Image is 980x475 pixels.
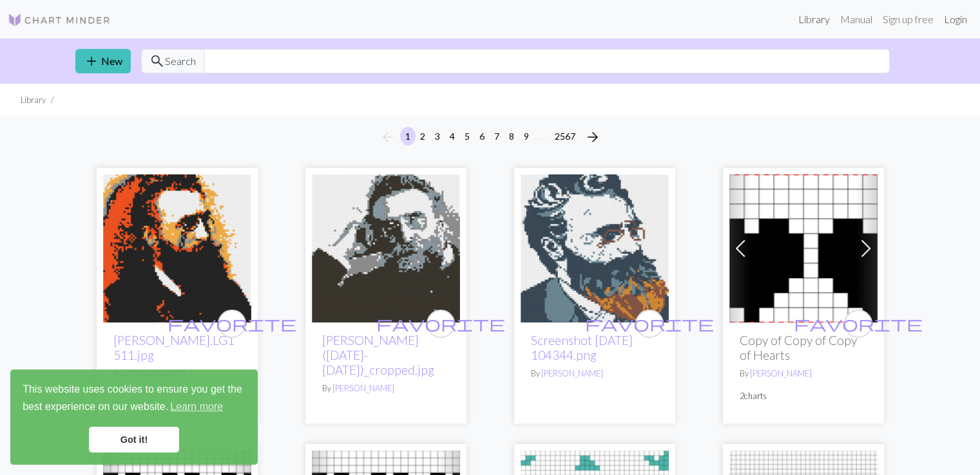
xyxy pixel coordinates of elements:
[312,174,460,322] img: Jonas_Basanavicius_(1851-1927)_cropped.jpg
[168,311,296,337] i: favourite
[168,313,296,333] span: favorite
[75,49,131,73] a: New
[521,174,669,322] img: Screenshot 2025-10-01 104344.png
[427,310,455,338] button: favourite
[474,127,490,145] button: 6
[21,94,46,106] li: Library
[585,129,600,145] i: Next
[740,390,867,402] p: 2 charts
[489,127,504,145] button: 7
[740,368,867,380] p: By
[740,333,867,362] h2: Copy of Copy of Copy of Hearts
[149,52,165,70] span: search
[939,6,972,32] a: Login
[750,368,812,378] a: [PERSON_NAME]
[519,127,534,145] button: 9
[168,397,225,416] a: learn more about cookies
[585,313,714,333] span: favorite
[835,6,878,32] a: Manual
[103,174,251,322] img: Jonas_Basanavičius.LG1511.jpg
[531,368,658,380] p: By
[103,241,251,253] a: Jonas_Basanavičius.LG1511.jpg
[375,127,606,147] nav: Page navigation
[113,333,235,362] a: [PERSON_NAME].LG1511.jpg
[10,369,258,465] div: cookieconsent
[531,333,633,362] a: Screenshot [DATE] 104344.png
[793,6,835,32] a: Library
[729,241,878,253] a: Hearts
[312,241,460,253] a: Jonas_Basanavicius_(1851-1927)_cropped.jpg
[113,368,241,380] p: By
[550,127,581,145] button: 2567
[521,241,669,253] a: Screenshot 2025-10-01 104344.png
[165,53,196,69] span: Search
[445,127,460,145] button: 4
[585,128,600,146] span: arrow_forward
[585,311,714,337] i: favourite
[8,12,111,28] img: Logo
[635,310,664,338] button: favourite
[376,311,505,337] i: favourite
[84,52,99,70] span: add
[322,382,450,395] p: By
[23,382,245,416] span: This website uses cookies to ensure you get the best experience on our website.
[400,127,416,145] button: 1
[459,127,475,145] button: 5
[844,310,872,338] button: favourite
[322,333,434,377] a: [PERSON_NAME]([DATE]-[DATE])_cropped.jpg
[376,313,505,333] span: favorite
[430,127,445,145] button: 3
[541,368,603,378] a: [PERSON_NAME]
[794,313,923,333] span: favorite
[124,368,186,378] a: [PERSON_NAME]
[794,311,923,337] i: favourite
[580,127,606,147] button: Next
[504,127,519,145] button: 8
[415,127,430,145] button: 2
[332,383,394,393] a: [PERSON_NAME]
[878,6,939,32] a: Sign up free
[89,427,179,452] a: dismiss cookie message
[218,310,246,338] button: favourite
[729,174,878,322] img: Hearts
